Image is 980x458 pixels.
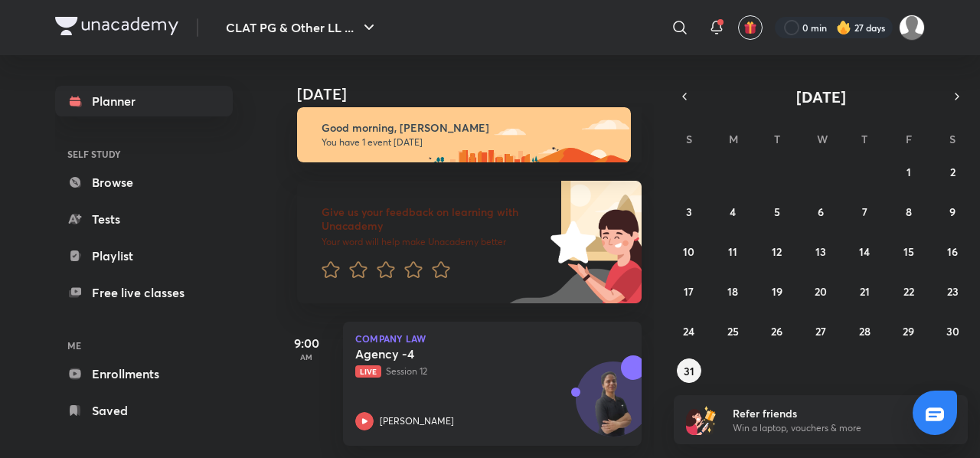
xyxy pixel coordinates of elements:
[947,284,959,299] abbr: August 23, 2025
[774,132,780,146] abbr: Tuesday
[897,279,921,303] button: August 22, 2025
[322,205,545,233] h6: Give us your feedback on learning with Unacademy
[836,20,851,35] img: streak
[677,199,701,224] button: August 3, 2025
[906,132,912,146] abbr: Friday
[55,332,233,358] h6: ME
[852,319,877,343] button: August 28, 2025
[498,181,642,303] img: feedback_image
[903,244,914,259] abbr: August 15, 2025
[861,132,867,146] abbr: Thursday
[686,204,692,219] abbr: August 3, 2025
[720,199,745,224] button: August 4, 2025
[897,159,921,184] button: August 1, 2025
[55,167,233,198] a: Browse
[949,204,955,219] abbr: August 9, 2025
[897,239,921,263] button: August 15, 2025
[322,121,617,135] h6: Good morning, [PERSON_NAME]
[808,239,833,263] button: August 13, 2025
[940,159,965,184] button: August 2, 2025
[686,404,717,435] img: referral
[903,324,914,339] abbr: August 29, 2025
[808,319,833,343] button: August 27, 2025
[859,324,871,339] abbr: August 28, 2025
[815,244,826,259] abbr: August 13, 2025
[577,370,650,443] img: Avatar
[765,199,789,224] button: August 5, 2025
[217,12,387,43] button: CLAT PG & Other LL ...
[899,15,925,41] img: Adithyan
[815,324,826,339] abbr: August 27, 2025
[683,324,694,339] abbr: August 24, 2025
[55,86,233,116] a: Planner
[728,244,737,259] abbr: August 11, 2025
[55,141,233,167] h6: SELF STUDY
[276,334,337,352] h5: 9:00
[743,21,757,34] img: avatar
[727,324,739,339] abbr: August 25, 2025
[729,132,738,146] abbr: Monday
[733,405,921,421] h6: Refer friends
[765,239,789,263] button: August 12, 2025
[772,284,782,299] abbr: August 19, 2025
[322,236,545,248] p: Your word will help make Unacademy better
[684,364,694,378] abbr: August 31, 2025
[55,358,233,389] a: Enrollments
[733,421,921,435] p: Win a laptop, vouchers & more
[946,324,959,339] abbr: August 30, 2025
[796,87,846,107] span: [DATE]
[949,132,955,146] abbr: Saturday
[720,319,745,343] button: August 25, 2025
[684,284,694,299] abbr: August 17, 2025
[859,244,870,259] abbr: August 14, 2025
[862,204,867,219] abbr: August 7, 2025
[860,284,870,299] abbr: August 21, 2025
[695,86,946,107] button: [DATE]
[818,204,824,219] abbr: August 6, 2025
[940,199,965,224] button: August 9, 2025
[677,239,701,263] button: August 10, 2025
[903,284,914,299] abbr: August 22, 2025
[355,346,546,361] h5: Agency -4
[808,279,833,303] button: August 20, 2025
[817,132,828,146] abbr: Wednesday
[355,334,629,343] p: Company Law
[55,17,178,39] a: Company Logo
[683,244,694,259] abbr: August 10, 2025
[852,239,877,263] button: August 14, 2025
[55,240,233,271] a: Playlist
[947,244,958,259] abbr: August 16, 2025
[906,204,912,219] abbr: August 8, 2025
[897,319,921,343] button: August 29, 2025
[55,395,233,426] a: Saved
[355,365,596,378] p: Session 12
[738,15,763,40] button: avatar
[940,279,965,303] button: August 23, 2025
[765,279,789,303] button: August 19, 2025
[677,358,701,383] button: August 31, 2025
[815,284,827,299] abbr: August 20, 2025
[730,204,736,219] abbr: August 4, 2025
[55,17,178,35] img: Company Logo
[852,199,877,224] button: August 7, 2025
[686,132,692,146] abbr: Sunday
[720,239,745,263] button: August 11, 2025
[940,239,965,263] button: August 16, 2025
[677,279,701,303] button: August 17, 2025
[355,365,381,378] span: Live
[771,324,782,339] abbr: August 26, 2025
[772,244,782,259] abbr: August 12, 2025
[808,199,833,224] button: August 6, 2025
[897,199,921,224] button: August 8, 2025
[276,352,337,361] p: AM
[852,279,877,303] button: August 21, 2025
[55,277,233,308] a: Free live classes
[906,165,911,179] abbr: August 1, 2025
[765,319,789,343] button: August 26, 2025
[727,284,738,299] abbr: August 18, 2025
[720,279,745,303] button: August 18, 2025
[297,85,657,103] h4: [DATE]
[950,165,955,179] abbr: August 2, 2025
[55,204,233,234] a: Tests
[380,414,454,428] p: [PERSON_NAME]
